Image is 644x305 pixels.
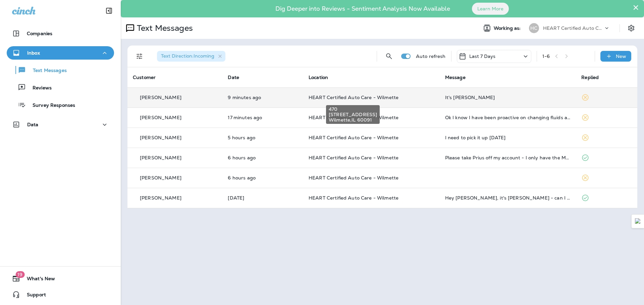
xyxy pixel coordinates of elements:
p: Oct 8, 2025 08:49 AM [228,175,298,180]
span: Replied [581,74,599,80]
p: HEART Certified Auto Care [543,25,603,31]
img: Detect Auto [635,218,641,224]
p: [PERSON_NAME] [140,115,181,120]
p: Text Messages [134,23,193,33]
button: Support [7,288,114,301]
p: [PERSON_NAME] [140,175,181,180]
p: Survey Responses [26,102,75,109]
p: Oct 8, 2025 09:20 AM [228,135,298,140]
p: Inbox [27,50,40,56]
p: Companies [27,31,52,36]
span: HEART Certified Auto Care - Wilmette [309,175,398,181]
p: [PERSON_NAME] [140,135,181,140]
div: Ok I know I have been proactive on changing fluids and filters with you guys [445,115,571,120]
span: Support [20,292,46,300]
span: [STREET_ADDRESS] [329,112,377,117]
div: Please take Prius off my account - I only have the Mazda now [445,155,571,160]
div: HC [529,23,539,33]
span: Wilmette , IL 60091 [329,117,377,123]
div: It's Christina Yasenak [445,95,571,100]
span: HEART Certified Auto Care - Wilmette [309,155,398,161]
button: Text Messages [7,63,114,77]
div: Text Direction:Incoming [157,51,225,62]
p: Oct 6, 2025 06:59 AM [228,195,298,201]
span: Message [445,74,466,80]
p: Dig Deeper into Reviews - Sentiment Analysis Now Available [256,8,470,10]
p: Oct 8, 2025 02:49 PM [228,95,298,100]
p: Last 7 Days [469,54,496,59]
span: HEART Certified Auto Care - Wilmette [309,115,398,121]
span: HEART Certified Auto Care - Wilmette [309,195,398,201]
button: Close [633,2,639,13]
p: [PERSON_NAME] [140,195,181,201]
p: Oct 8, 2025 02:40 PM [228,115,298,120]
button: Data [7,118,114,131]
button: Inbox [7,46,114,60]
p: Oct 8, 2025 08:50 AM [228,155,298,160]
span: What's New [20,276,55,284]
button: Collapse Sidebar [100,4,118,17]
span: Customer [133,74,156,80]
p: [PERSON_NAME] [140,155,181,160]
button: Search Messages [382,50,396,63]
button: Companies [7,27,114,40]
span: HEART Certified Auto Care - Wilmette [309,135,398,141]
div: 1 - 6 [542,54,550,59]
div: I need to pick it up today [445,135,571,140]
span: 470 [329,106,377,112]
span: Date [228,74,239,80]
button: Filters [133,50,146,63]
div: Hey Armando, it's Alix Leviton - can I swing by for an oil top off this week? [445,195,571,201]
p: Data [27,122,39,127]
button: Survey Responses [7,98,114,112]
p: Reviews [26,85,52,91]
button: 19What's New [7,272,114,285]
p: Text Messages [26,68,67,74]
p: Auto refresh [416,54,446,59]
button: Settings [625,22,637,34]
p: New [616,54,626,59]
span: HEART Certified Auto Care - Wilmette [309,94,398,100]
span: Working as: [494,25,522,31]
span: 19 [15,271,24,278]
span: Text Direction : Incoming [161,53,214,59]
span: Location [309,74,328,80]
p: [PERSON_NAME] [140,95,181,100]
button: Reviews [7,80,114,94]
button: Learn More [472,3,509,15]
